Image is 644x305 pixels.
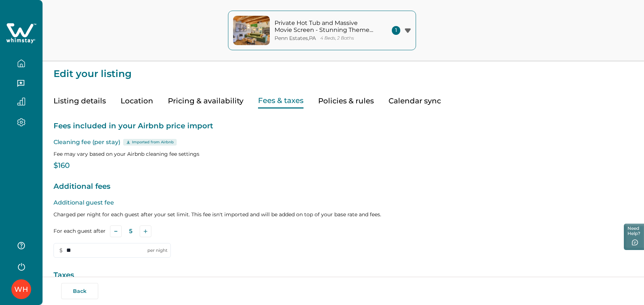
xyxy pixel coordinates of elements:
p: Taxes [54,269,633,281]
button: Calendar sync [389,93,441,109]
button: Listing details [54,93,106,109]
p: Edit your listing [54,61,633,79]
p: 4 Beds, 2 Baths [320,36,354,41]
button: property-coverPrivate Hot Tub and Massive Movie Screen - Stunning Themed OasisPenn Estates,PA4 Be... [228,11,416,50]
label: For each guest after [54,227,106,235]
button: Policies & rules [318,93,374,109]
button: Fees & taxes [258,93,303,109]
p: Additional guest fee [54,198,633,207]
p: Fee may vary based on your Airbnb cleaning fee settings [54,150,633,158]
button: Location [121,93,153,109]
p: Penn Estates , PA [275,35,316,41]
img: property-cover [233,16,270,45]
p: Additional fees [54,181,633,192]
div: Whimstay Host [14,280,28,298]
button: Pricing & availability [168,93,243,109]
p: Imported from Airbnb [132,139,174,145]
p: 5 [129,228,132,235]
button: Add [140,225,151,237]
p: Private Hot Tub and Massive Movie Screen - Stunning Themed Oasis [275,19,373,34]
p: $160 [54,162,633,169]
p: Charged per night for each guest after your set limit. This fee isn't imported and will be added ... [54,211,633,218]
span: 1 [392,26,400,35]
button: Subtract [110,225,122,237]
p: Cleaning fee (per stay) [54,138,633,147]
button: Back [61,283,98,299]
p: Fees included in your Airbnb price import [54,120,633,132]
